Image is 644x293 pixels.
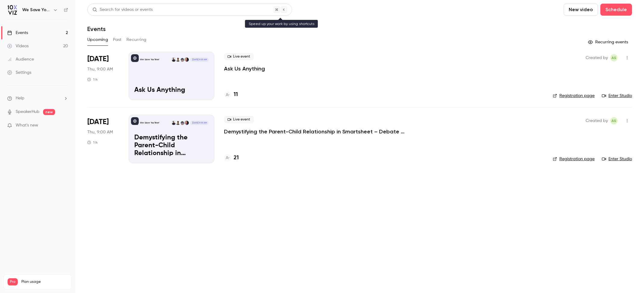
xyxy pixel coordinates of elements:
a: Enter Studio [602,93,632,99]
a: 21 [224,154,239,162]
h4: 21 [234,154,239,162]
img: We Save You Time! [8,5,17,15]
div: Settings [7,70,31,76]
img: Dustin Wise [172,121,176,125]
div: Videos [7,43,29,49]
span: [DATE] 9:00 AM [190,121,208,125]
button: New video [564,4,598,16]
a: Registration page [553,93,595,99]
button: Schedule [600,4,632,16]
button: Recurring events [585,37,632,47]
span: Created by [586,54,608,61]
span: Plan usage [21,279,68,284]
span: Live event [224,53,254,60]
img: Dustin Wise [172,58,176,62]
div: Events [7,30,28,36]
a: Demystifying the Parent-Child Relationship in Smartsheet – Debate at the Dinner Table [224,128,405,135]
span: Pro [8,278,18,285]
button: Upcoming [87,35,108,45]
p: Demystifying the Parent-Child Relationship in Smartsheet – Debate at the Dinner Table [134,134,209,157]
p: We Save You Time! [140,58,159,61]
img: Jennifer Jones [185,121,189,125]
a: Ask Us Anything [224,65,265,72]
h6: We Save You Time! [22,7,51,13]
a: 11 [224,91,238,99]
div: 1 h [87,77,98,82]
div: Search for videos or events [92,7,153,13]
span: Ashley Sage [610,117,618,124]
img: Ayelet Weiner [176,58,180,62]
img: Dansong Wang [180,58,184,62]
h1: Events [87,25,106,33]
a: Registration page [553,156,595,162]
a: Ask Us AnythingWe Save You Time!Jennifer JonesDansong WangAyelet WeinerDustin Wise[DATE] 9:00 AMA... [129,52,214,100]
a: Demystifying the Parent-Child Relationship in Smartsheet – Debate at the Dinner Table We Save You... [129,115,214,163]
span: new [43,109,55,115]
p: Ask Us Anything [134,86,209,94]
span: [DATE] [87,54,109,64]
a: Enter Studio [602,156,632,162]
div: 1 h [87,140,98,145]
span: Help [16,95,24,101]
a: SpeakerHub [16,109,39,115]
p: We Save You Time! [140,121,159,124]
span: AS [611,117,616,124]
span: Thu, 9:00 AM [87,129,113,135]
img: Dansong Wang [180,121,184,125]
img: Ayelet Weiner [176,121,180,125]
span: [DATE] [87,117,109,127]
button: Recurring [126,35,147,45]
span: Thu, 9:00 AM [87,66,113,72]
div: Audience [7,56,34,62]
span: Created by [586,117,608,124]
span: Live event [224,116,254,123]
img: Jennifer Jones [185,58,189,62]
button: Past [113,35,122,45]
span: AS [611,54,616,61]
li: help-dropdown-opener [7,95,68,101]
iframe: Noticeable Trigger [61,123,68,128]
div: Aug 21 Thu, 9:00 AM (America/Denver) [87,52,119,100]
span: [DATE] 9:00 AM [190,58,208,62]
span: What's new [16,122,38,129]
h4: 11 [234,91,238,99]
span: Ashley Sage [610,54,618,61]
div: Sep 4 Thu, 9:00 AM (America/Denver) [87,115,119,163]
